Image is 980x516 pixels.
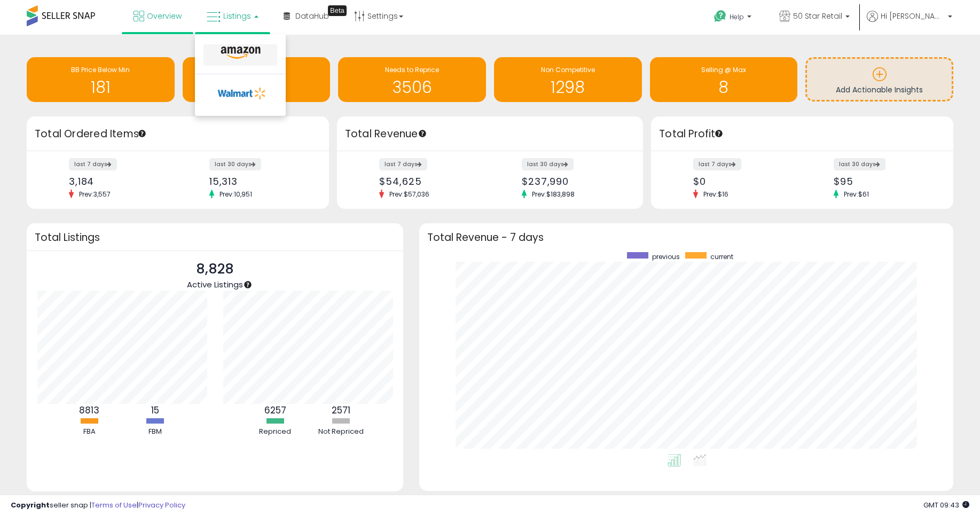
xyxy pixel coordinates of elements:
div: Tooltip anchor [714,129,724,138]
div: Repriced [243,427,307,437]
span: Help [730,12,744,21]
h1: 103 [188,79,325,96]
div: Tooltip anchor [243,280,253,290]
span: Add Actionable Insights [836,84,923,95]
h1: 3506 [343,79,481,96]
a: Help [705,2,762,35]
h3: Total Revenue - 7 days [427,233,945,241]
b: 15 [151,404,159,417]
div: Tooltip anchor [328,5,347,16]
span: Active Listings [187,279,243,290]
span: Hi [PERSON_NAME] [881,11,945,21]
b: 8813 [79,404,99,417]
strong: Copyright [11,500,50,510]
b: 2571 [332,404,350,417]
h1: 1298 [499,79,637,96]
a: Add Actionable Insights [807,59,952,100]
span: Needs to Reprice [385,65,439,74]
span: Prev: $61 [838,190,874,199]
a: Terms of Use [91,500,137,510]
span: current [710,252,733,261]
span: DataHub [295,11,329,21]
span: Prev: $183,898 [527,190,580,199]
a: Non Competitive 1298 [494,57,642,102]
span: Prev: $57,036 [384,190,435,199]
span: Non Competitive [541,65,595,74]
h1: 181 [32,79,169,96]
span: Listings [223,11,251,21]
h3: Total Ordered Items [35,127,321,142]
div: $0 [693,176,794,187]
a: Inventory Age 103 [183,57,331,102]
i: Get Help [714,10,727,23]
div: 3,184 [69,176,170,187]
div: seller snap | | [11,501,185,511]
h1: 8 [655,79,793,96]
span: 2025-09-9 09:43 GMT [923,500,969,510]
p: 8,828 [187,259,243,279]
div: Tooltip anchor [418,129,427,138]
span: BB Price Below Min [71,65,130,74]
label: last 30 days [834,158,885,170]
a: Selling @ Max 8 [650,57,798,102]
div: FBM [123,427,187,437]
label: last 7 days [379,158,427,170]
div: $237,990 [522,176,624,187]
div: $54,625 [379,176,482,187]
h3: Total Profit [659,127,945,142]
div: Not Repriced [309,427,373,437]
span: previous [652,252,680,261]
a: BB Price Below Min 181 [27,57,175,102]
a: Needs to Reprice 3506 [338,57,486,102]
span: Prev: 3,557 [74,190,116,199]
div: FBA [57,427,121,437]
span: 50 Star Retail [793,11,842,21]
div: $95 [834,176,935,187]
div: 15,313 [209,176,310,187]
label: last 7 days [69,158,117,170]
b: 6257 [264,404,286,417]
label: last 30 days [522,158,574,170]
h3: Total Revenue [345,127,635,142]
a: Hi [PERSON_NAME] [867,11,952,35]
span: Overview [147,11,182,21]
h3: Total Listings [35,233,395,241]
label: last 7 days [693,158,741,170]
span: Selling @ Max [701,65,746,74]
span: Prev: $16 [698,190,734,199]
a: Privacy Policy [138,500,185,510]
div: Tooltip anchor [137,129,147,138]
label: last 30 days [209,158,261,170]
span: Prev: 10,951 [214,190,257,199]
